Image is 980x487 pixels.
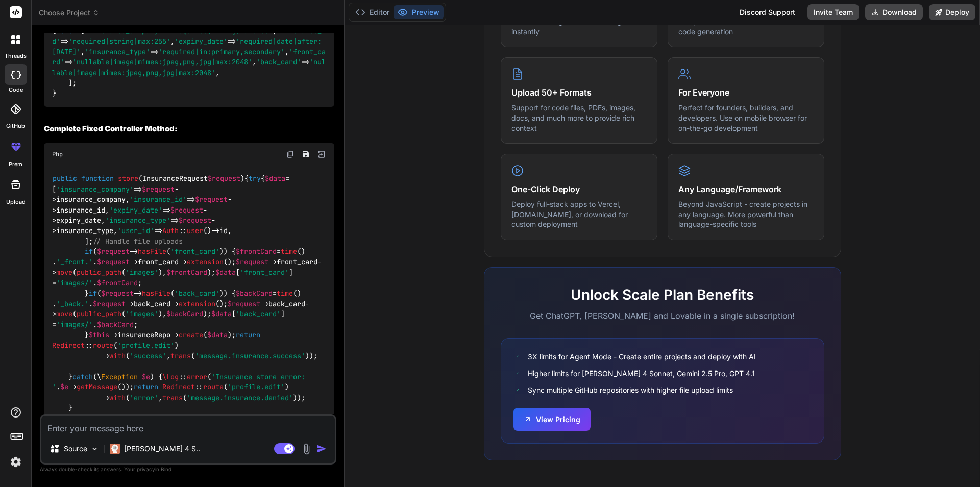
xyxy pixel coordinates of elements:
[316,444,327,454] img: icon
[40,465,336,474] p: Always double-check its answers. Your in Bind
[170,351,191,360] span: trans
[77,383,117,392] span: getMessage
[97,258,130,267] span: $request
[678,183,814,195] h4: Any Language/Framework
[101,372,138,381] span: Exception
[301,443,312,455] img: attachment
[142,289,170,298] span: hasFile
[52,173,322,424] code: { { = [ => ->insurance_company, => ->insurance_id, => ->expiry_date, => ->insurance_type, => :: (...
[130,393,158,402] span: 'error'
[39,8,100,18] span: Choose Project
[142,184,175,194] span: $request
[56,279,93,288] span: 'images/'
[9,160,22,169] label: prem
[865,4,923,20] button: Download
[170,205,203,215] span: $request
[56,320,93,329] span: 'images/'
[110,444,120,454] img: Claude 4 Sonnet
[166,268,207,277] span: $frontCard
[678,86,814,99] h4: For Everyone
[105,216,170,225] span: 'insurance_type'
[281,247,297,256] span: time
[90,445,99,453] img: Pick Models
[77,268,121,277] span: public_path
[52,341,85,350] span: Redirect
[240,268,289,277] span: 'front_card'
[60,383,68,392] span: $e
[9,86,23,95] label: code
[85,47,150,56] span: 'insurance_type'
[52,372,309,391] span: 'Insurance store error: '
[81,174,114,183] span: function
[52,15,326,99] code: { [ => , => , => , => , => , => , ]; }
[208,174,240,183] span: $request
[236,258,268,267] span: $request
[72,372,93,381] span: catch
[56,268,72,277] span: move
[678,199,814,229] p: Beyond JavaScript - create projects in any language. More powerful than language-specific tools
[97,279,138,288] span: $frontCard
[528,351,756,362] span: 3X limits for Agent Mode - Create entire projects and deploy with AI
[228,299,260,308] span: $request
[528,385,733,396] span: Sync multiple GitHub repositories with higher file upload limits
[7,453,24,471] img: settings
[203,383,224,392] span: route
[207,331,228,340] span: $data
[109,393,126,402] span: with
[93,299,126,308] span: $request
[53,174,77,183] span: public
[56,299,89,308] span: '_back.'
[44,124,178,133] strong: Complete Fixed Controller Method:
[236,310,281,319] span: 'back_card'
[528,368,755,379] span: Higher limits for [PERSON_NAME] 4 Sonnet, Gemini 2.5 Pro, GPT 4.1
[97,320,134,329] span: $backCard
[126,310,158,319] span: 'images'
[394,5,444,19] button: Preview
[64,444,87,454] p: Source
[175,37,228,46] span: 'expiry_date'
[56,310,72,319] span: move
[6,198,26,206] label: Upload
[89,331,109,340] span: $this
[929,4,975,20] button: Deploy
[130,195,187,204] span: 'insurance_id'
[68,37,170,46] span: 'required|string|max:255'
[124,444,200,454] p: [PERSON_NAME] 4 S..
[211,310,232,319] span: $data
[249,174,261,183] span: try
[166,310,203,319] span: $backCard
[286,150,295,158] img: copy
[187,393,293,402] span: 'message.insurance.denied'
[187,258,224,267] span: extension
[142,372,150,381] span: $e
[52,37,322,56] span: 'required|date|after:[DATE]'
[89,289,97,298] span: if
[142,174,240,183] span: InsuranceRequest
[501,284,824,306] h2: Unlock Scale Plan Benefits
[130,351,166,360] span: 'success'
[158,47,285,56] span: 'required|in:primary,secondary'
[137,466,155,472] span: privacy
[195,195,228,204] span: $request
[187,226,203,236] span: user
[101,289,134,298] span: $request
[236,247,277,256] span: $frontCard
[138,247,166,256] span: hasFile
[175,289,219,298] span: 'back_card'
[126,268,158,277] span: 'images'
[93,341,113,350] span: route
[170,247,219,256] span: 'front_card'
[179,299,215,308] span: extension
[511,103,647,133] p: Support for code files, PDFs, images, docs, and much more to provide rich context
[77,310,121,319] span: public_path
[85,247,93,256] span: if
[52,47,326,66] span: 'front_card'
[162,226,179,236] span: Auth
[109,205,162,215] span: 'expiry_date'
[81,174,244,183] span: ( )
[256,58,301,67] span: 'back_card'
[511,183,647,195] h4: One-Click Deploy
[511,199,647,229] p: Deploy full-stack apps to Vercel, [DOMAIN_NAME], or download for custom deployment
[228,383,285,392] span: 'profile.edit'
[52,26,326,45] span: 'insurance_id'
